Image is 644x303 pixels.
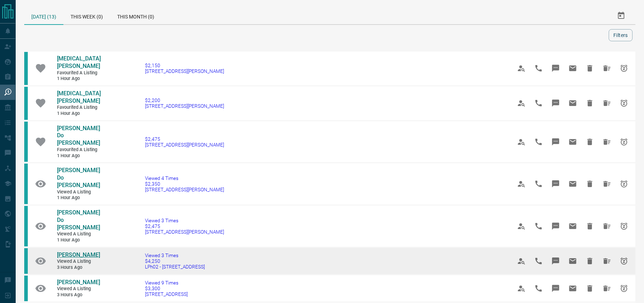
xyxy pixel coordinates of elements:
[145,187,224,192] span: [STREET_ADDRESS][PERSON_NAME]
[547,175,564,192] span: Message
[616,253,633,270] span: Snooze
[547,253,564,270] span: Message
[564,175,581,192] span: Email
[513,280,530,297] span: View Profile
[530,280,547,297] span: Call
[616,280,633,297] span: Snooze
[57,55,100,70] a: [MEDICAL_DATA][PERSON_NAME]
[145,229,224,235] span: [STREET_ADDRESS][PERSON_NAME]
[145,264,205,270] span: LPh02 - [STREET_ADDRESS]
[57,292,100,298] span: 3 hours ago
[57,167,100,188] span: [PERSON_NAME] Do [PERSON_NAME]
[24,122,28,162] div: condos.ca
[24,7,63,25] div: [DATE] (13)
[564,95,581,112] span: Email
[145,175,224,181] span: Viewed 4 Times
[145,97,224,103] span: $2,200
[57,111,100,117] span: 1 hour ago
[57,279,100,286] span: [PERSON_NAME]
[57,265,100,271] span: 3 hours ago
[24,248,28,274] div: condos.ca
[57,209,100,231] span: [PERSON_NAME] Do [PERSON_NAME]
[513,218,530,235] span: View Profile
[57,286,100,292] span: Viewed a Listing
[564,280,581,297] span: Email
[581,218,598,235] span: Hide
[564,133,581,150] span: Email
[145,286,188,291] span: $3,300
[581,133,598,150] span: Hide
[57,189,100,195] span: Viewed a Listing
[581,95,598,112] span: Hide
[513,253,530,270] span: View Profile
[564,218,581,235] span: Email
[547,60,564,77] span: Message
[598,175,616,192] span: Hide All from Brooke Do Couto
[145,181,224,187] span: $2,350
[57,209,100,231] a: [PERSON_NAME] Do [PERSON_NAME]
[581,175,598,192] span: Hide
[57,147,100,153] span: Favourited a Listing
[530,218,547,235] span: Call
[598,133,616,150] span: Hide All from Brooke Do Couto
[513,95,530,112] span: View Profile
[609,29,633,41] button: Filters
[57,90,100,105] a: [MEDICAL_DATA][PERSON_NAME]
[24,164,28,204] div: condos.ca
[57,195,100,201] span: 1 hour ago
[57,279,100,286] a: [PERSON_NAME]
[57,231,100,237] span: Viewed a Listing
[145,253,205,270] a: Viewed 3 Times$4,250LPh02 - [STREET_ADDRESS]
[57,237,100,243] span: 1 hour ago
[530,133,547,150] span: Call
[145,68,224,74] span: [STREET_ADDRESS][PERSON_NAME]
[145,142,224,148] span: [STREET_ADDRESS][PERSON_NAME]
[530,95,547,112] span: Call
[57,259,100,265] span: Viewed a Listing
[145,291,188,297] span: [STREET_ADDRESS]
[57,125,100,147] a: [PERSON_NAME] Do [PERSON_NAME]
[24,276,28,301] div: condos.ca
[57,90,101,104] span: [MEDICAL_DATA][PERSON_NAME]
[57,76,100,82] span: 1 hour ago
[145,280,188,286] span: Viewed 9 Times
[63,7,110,24] div: This Week (0)
[613,7,630,24] button: Select Date Range
[616,60,633,77] span: Snooze
[110,7,161,24] div: This Month (0)
[598,218,616,235] span: Hide All from Brooke Do Couto
[145,223,224,229] span: $2,475
[145,175,224,192] a: Viewed 4 Times$2,350[STREET_ADDRESS][PERSON_NAME]
[57,70,100,76] span: Favourited a Listing
[564,253,581,270] span: Email
[57,105,100,111] span: Favourited a Listing
[57,55,101,69] span: [MEDICAL_DATA][PERSON_NAME]
[598,95,616,112] span: Hide All from Nikita Bhatnagar
[513,175,530,192] span: View Profile
[57,167,100,189] a: [PERSON_NAME] Do [PERSON_NAME]
[145,280,188,297] a: Viewed 9 Times$3,300[STREET_ADDRESS]
[616,218,633,235] span: Snooze
[145,97,224,109] a: $2,200[STREET_ADDRESS][PERSON_NAME]
[145,218,224,235] a: Viewed 3 Times$2,475[STREET_ADDRESS][PERSON_NAME]
[57,125,100,147] span: [PERSON_NAME] Do [PERSON_NAME]
[57,251,100,258] span: [PERSON_NAME]
[616,95,633,112] span: Snooze
[598,253,616,270] span: Hide All from Simran Makwana
[513,133,530,150] span: View Profile
[564,60,581,77] span: Email
[598,60,616,77] span: Hide All from Nikita Bhatnagar
[547,95,564,112] span: Message
[530,253,547,270] span: Call
[530,175,547,192] span: Call
[145,63,224,68] span: $2,150
[530,60,547,77] span: Call
[145,218,224,223] span: Viewed 3 Times
[616,175,633,192] span: Snooze
[145,103,224,109] span: [STREET_ADDRESS][PERSON_NAME]
[24,206,28,246] div: condos.ca
[145,258,205,264] span: $4,250
[547,280,564,297] span: Message
[145,136,224,148] a: $2,475[STREET_ADDRESS][PERSON_NAME]
[24,87,28,120] div: condos.ca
